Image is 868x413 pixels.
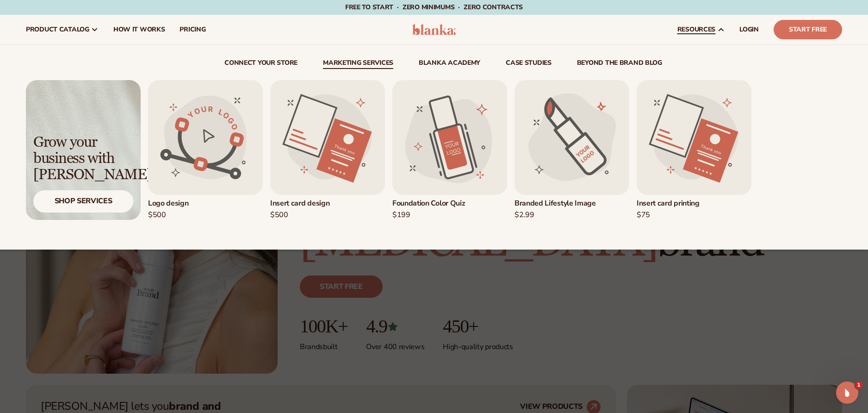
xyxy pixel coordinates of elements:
a: How It Works [106,15,173,44]
span: LOGIN [739,26,759,33]
div: 1 / 5 [148,80,263,220]
div: $75 [637,208,751,220]
img: Branded lifestyle image. [515,80,629,195]
div: 2 / 5 [270,80,385,220]
img: Insert card design. [270,80,385,195]
span: pricing [180,26,205,33]
span: How It Works [113,26,165,33]
iframe: Intercom live chat [836,382,858,404]
a: Blanka Academy [419,60,480,69]
div: Branded Lifestyle Image [515,199,629,208]
a: LOGIN [732,15,766,44]
a: resources [670,15,732,44]
a: pricing [172,15,213,44]
div: 5 / 5 [637,80,751,220]
a: Start Free [774,20,842,39]
div: $500 [148,208,263,220]
a: beyond the brand blog [577,60,662,69]
div: Insert card printing [637,199,751,208]
div: Foundation Color Quiz [392,199,507,208]
div: Shop Services [33,190,133,212]
a: Logo design. Logo design$500 [148,80,263,220]
img: Logo design. [148,80,263,195]
div: Grow your business with [PERSON_NAME] [33,134,133,183]
a: Insert card design. Insert card design$500 [270,80,385,220]
span: Free to start · ZERO minimums · ZERO contracts [345,3,523,12]
span: product catalog [26,26,89,33]
div: 3 / 5 [392,80,507,220]
div: 4 / 5 [515,80,629,220]
a: Marketing services [323,60,393,69]
a: Branded lifestyle image. Branded Lifestyle Image$2.99 [515,80,629,220]
div: Logo design [148,199,263,208]
span: 1 [855,382,862,389]
img: Foundation color quiz. [392,80,507,195]
div: $500 [270,208,385,220]
a: connect your store [224,60,298,69]
a: Light background with shadow. Grow your business with [PERSON_NAME] Shop Services [26,80,141,220]
a: Foundation color quiz. Foundation Color Quiz$199 [392,80,507,220]
span: resources [677,26,715,33]
div: $199 [392,208,507,220]
div: $2.99 [515,208,629,220]
a: product catalog [19,15,106,44]
img: logo [412,24,456,35]
a: case studies [506,60,552,69]
img: Light background with shadow. [26,80,141,220]
img: Insert card design. [637,80,751,195]
div: Insert card design [270,199,385,208]
a: Insert card design. Insert card printing$75 [637,80,751,220]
